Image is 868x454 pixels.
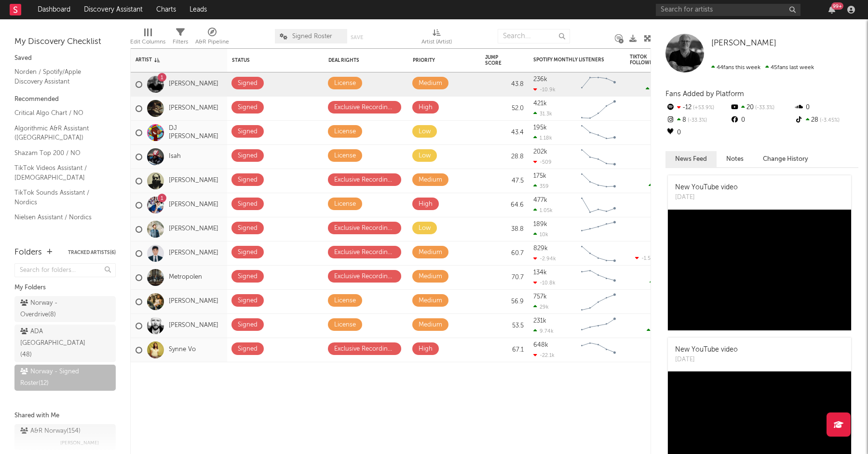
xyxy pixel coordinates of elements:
[577,145,620,169] svg: Chart title
[533,294,547,300] div: 757k
[675,345,738,355] div: New YouTube video
[577,290,620,314] svg: Chart title
[14,296,116,322] a: Norway - Overdrive(8)
[232,57,295,63] div: Status
[630,97,678,120] div: 0
[130,24,165,52] div: Edit Columns
[485,272,524,284] div: 70.7
[14,36,116,48] div: My Discovery Checklist
[533,100,547,107] div: 421k
[334,319,356,331] div: License
[577,121,620,145] svg: Chart title
[630,193,678,217] div: 0
[485,344,524,356] div: 67.1
[334,247,395,258] div: Exclusive Recording Agreement
[641,256,657,261] span: -1.54k
[238,78,258,89] div: Signed
[485,224,524,235] div: 38.8
[577,72,620,97] svg: Chart title
[169,298,218,306] a: [PERSON_NAME]
[14,163,106,183] a: TikTok Videos Assistant / [DEMOGRAPHIC_DATA]
[421,36,452,48] div: Artist (Artist)
[533,231,548,238] div: 10k
[14,67,106,86] a: Norden / Spotify/Apple Discovery Assistant
[173,24,188,52] div: Filters
[14,424,116,450] a: A&R Norway(154)[PERSON_NAME]
[665,90,744,98] span: Fans Added by Platform
[334,295,356,307] div: License
[14,410,116,422] div: Shared with Me
[238,343,258,355] div: Signed
[485,175,524,187] div: 47.5
[647,327,678,334] div: ( )
[169,201,218,209] a: [PERSON_NAME]
[577,169,620,193] svg: Chart title
[533,76,547,83] div: 236k
[730,101,794,114] div: 20
[136,57,208,63] div: Artist
[334,223,395,234] div: Exclusive Recording Agreement
[533,159,552,165] div: -509
[533,173,546,179] div: 175k
[419,271,442,283] div: Medium
[665,101,730,114] div: -12
[14,247,42,258] div: Folders
[485,103,524,114] div: 52.0
[533,352,555,358] div: -22.1k
[717,151,753,167] button: Notes
[635,255,678,261] div: ( )
[238,247,258,258] div: Signed
[533,280,556,286] div: -10.8k
[20,298,88,321] div: Norway - Overdrive ( 8 )
[238,295,258,307] div: Signed
[711,39,776,48] a: [PERSON_NAME]
[577,97,620,121] svg: Chart title
[753,151,818,167] button: Change History
[334,174,395,186] div: Exclusive Recording Agreement
[334,271,395,283] div: Exclusive Recording Agreement
[169,153,181,161] a: Isah
[238,199,258,210] div: Signed
[646,86,678,92] div: ( )
[14,263,116,277] input: Search for folders...
[485,248,524,259] div: 60.7
[169,322,218,330] a: [PERSON_NAME]
[238,102,258,113] div: Signed
[238,319,258,331] div: Signed
[650,279,678,285] div: ( )
[533,183,549,189] div: 359
[419,174,442,186] div: Medium
[686,118,707,123] span: -33.3 %
[630,54,664,66] div: TikTok Followers
[130,36,165,48] div: Edit Columns
[533,57,606,63] div: Spotify Monthly Listeners
[828,6,835,14] button: 99+
[351,35,363,40] button: Save
[68,250,116,255] button: Tracked Artists(6)
[533,304,549,310] div: 29k
[334,126,356,138] div: License
[675,193,738,202] div: [DATE]
[14,108,106,118] a: Critical Algo Chart / NO
[14,187,106,207] a: TikTok Sounds Assistant / Nordics
[421,24,452,52] div: Artist (Artist)
[577,193,620,217] svg: Chart title
[577,266,620,290] svg: Chart title
[485,79,524,90] div: 43.8
[533,245,548,252] div: 829k
[711,65,760,71] span: 44 fans this week
[498,29,570,43] input: Search...
[533,318,546,324] div: 231k
[794,114,858,127] div: 28
[334,150,356,162] div: License
[328,57,379,63] div: Deal Rights
[831,2,843,10] div: 99 +
[692,105,714,111] span: +53.9 %
[485,199,524,211] div: 64.6
[577,314,620,338] svg: Chart title
[533,270,547,276] div: 134k
[656,4,800,16] input: Search for artists
[60,437,99,449] span: [PERSON_NAME]
[334,199,356,210] div: License
[533,207,553,213] div: 1.05k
